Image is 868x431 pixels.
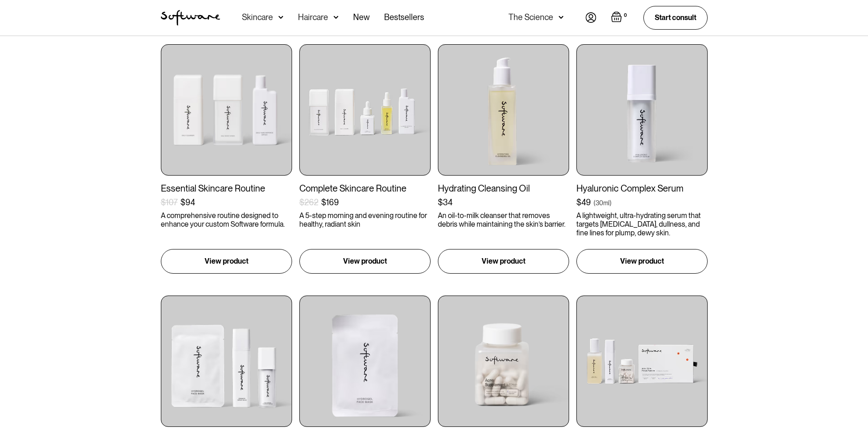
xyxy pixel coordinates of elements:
a: Essential Skincare Routine$107$94A comprehensive routine designed to enhance your custom Software... [161,44,292,274]
p: View product [482,256,525,267]
div: $262 [299,197,318,208]
div: The Science [508,13,553,22]
div: $34 [438,197,452,208]
p: A comprehensive routine designed to enhance your custom Software formula. [161,211,292,228]
div: ) [610,198,611,208]
p: View product [620,256,664,267]
div: $169 [321,197,339,208]
div: ( [594,198,596,208]
a: Hyaluronic Complex Serum$49(30ml)A lightweight, ultra-hydrating serum that targets [MEDICAL_DATA]... [576,44,708,274]
div: Hyaluronic Complex Serum [576,183,708,194]
a: Open empty cart [611,11,629,24]
img: arrow down [559,13,564,22]
img: arrow down [334,13,339,22]
div: Skincare [242,13,273,22]
p: View product [205,256,248,267]
img: Software Logo [161,10,220,26]
p: An oil-to-milk cleanser that removes debris while maintaining the skin’s barrier. [438,211,569,228]
a: home [161,10,220,26]
div: $94 [180,197,195,208]
div: $107 [161,197,178,208]
a: Complete Skincare Routine$262$169A 5-step morning and evening routine for healthy, radiant skinVi... [299,44,431,274]
div: $49 [576,197,591,208]
a: Hydrating Cleansing Oil$34An oil-to-milk cleanser that removes debris while maintaining the skin’... [438,44,569,274]
div: 0 [622,11,629,20]
p: View product [343,256,387,267]
p: A lightweight, ultra-hydrating serum that targets [MEDICAL_DATA], dullness, and fine lines for pl... [576,211,708,238]
a: Start consult [643,6,708,29]
img: arrow down [278,13,283,22]
div: Haircare [298,13,328,22]
div: Essential Skincare Routine [161,183,292,194]
div: Hydrating Cleansing Oil [438,183,569,194]
div: Complete Skincare Routine [299,183,431,194]
div: 30ml [596,198,610,208]
p: A 5-step morning and evening routine for healthy, radiant skin [299,211,431,228]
